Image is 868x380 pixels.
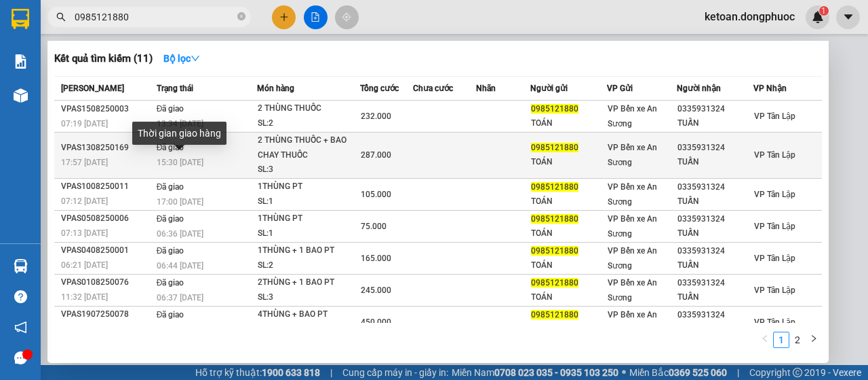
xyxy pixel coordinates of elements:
[757,332,773,348] li: Previous Page
[774,332,789,347] a: 1
[789,332,806,348] li: 2
[531,246,578,256] span: 0985121880
[806,332,822,348] button: right
[14,290,27,303] span: question-circle
[258,194,359,209] div: SL: 1
[677,290,753,305] div: TUẤN
[14,54,28,69] img: solution-icon
[677,258,753,273] div: TUẤN
[361,286,391,295] span: 245.000
[531,214,578,224] span: 0985121880
[157,182,184,192] span: Đã giao
[608,214,657,239] span: VP Bến xe An Sương
[530,84,568,93] span: Người gửi
[258,307,359,322] div: 4THÙNG + BAO PT
[773,332,789,348] li: 1
[157,229,203,239] span: 06:36 [DATE]
[608,143,657,167] span: VP Bến xe An Sương
[810,334,818,343] span: right
[61,158,108,167] span: 17:57 [DATE]
[14,88,28,103] img: warehouse-icon
[413,84,453,93] span: Chưa cước
[14,321,27,334] span: notification
[361,111,391,121] span: 232.000
[608,104,657,128] span: VP Bến xe An Sương
[75,10,235,24] input: Tìm tên, số ĐT hoặc mã đơn
[61,243,153,258] div: VPAS0408250001
[237,11,245,24] span: close-circle
[191,54,200,63] span: down
[61,260,108,270] span: 06:21 [DATE]
[258,133,359,162] div: 2 THÙNG THUỐC + BAO CHAY THUỐC
[361,150,391,160] span: 287.000
[361,254,391,263] span: 165.000
[258,116,359,131] div: SL: 2
[531,155,606,169] div: TOÁN
[132,122,226,145] div: Thời gian giao hàng
[257,84,294,93] span: Món hàng
[12,9,29,29] img: logo-vxr
[754,254,795,263] span: VP Tân Lập
[677,180,753,194] div: 0335931324
[361,317,391,327] span: 450.000
[677,276,753,290] div: 0335931324
[258,258,359,273] div: SL: 2
[361,222,387,231] span: 75.000
[157,119,203,128] span: 13:34 [DATE]
[754,222,795,231] span: VP Tân Lập
[531,322,606,336] div: TOÁN
[677,308,753,322] div: 0335931324
[157,158,203,167] span: 15:30 [DATE]
[61,102,153,116] div: VPAS1508250003
[476,84,496,93] span: Nhãn
[677,226,753,241] div: TUẤN
[677,84,721,93] span: Người nhận
[258,162,359,177] div: SL: 3
[61,84,124,93] span: [PERSON_NAME]
[608,278,657,303] span: VP Bến xe An Sương
[157,278,184,288] span: Đã giao
[790,332,805,347] a: 2
[754,317,795,327] span: VP Tân Lập
[753,84,787,93] span: VP Nhận
[157,214,184,224] span: Đã giao
[61,141,153,155] div: VPAS1308250169
[258,226,359,241] div: SL: 1
[608,246,657,271] span: VP Bến xe An Sương
[531,278,578,288] span: 0985121880
[61,275,153,290] div: VPAS0108250076
[806,332,822,348] li: Next Page
[258,290,359,305] div: SL: 3
[153,48,211,69] button: Bộ lọcdown
[531,143,578,152] span: 0985121880
[677,212,753,226] div: 0335931324
[531,116,606,131] div: TOÁN
[157,84,193,93] span: Trạng thái
[157,104,184,114] span: Đã giao
[531,182,578,192] span: 0985121880
[258,179,359,194] div: 1THÙNG PT
[531,194,606,209] div: TOÁN
[157,261,203,271] span: 06:44 [DATE]
[531,310,578,319] span: 0985121880
[61,228,108,238] span: 07:13 [DATE]
[258,101,359,116] div: 2 THÙNG THUỐC
[754,190,795,199] span: VP Tân Lập
[531,290,606,305] div: TOÁN
[61,211,153,226] div: VPAS0508250006
[677,244,753,258] div: 0335931324
[531,258,606,273] div: TOÁN
[14,259,28,273] img: warehouse-icon
[677,102,753,116] div: 0335931324
[157,310,184,319] span: Đã giao
[677,141,753,155] div: 0335931324
[157,197,203,207] span: 17:00 [DATE]
[531,104,578,114] span: 0985121880
[157,246,184,256] span: Đã giao
[163,53,200,64] strong: Bộ lọc
[14,351,27,364] span: message
[61,292,108,302] span: 11:32 [DATE]
[608,310,657,334] span: VP Bến xe An Sương
[361,190,391,199] span: 105.000
[761,334,769,343] span: left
